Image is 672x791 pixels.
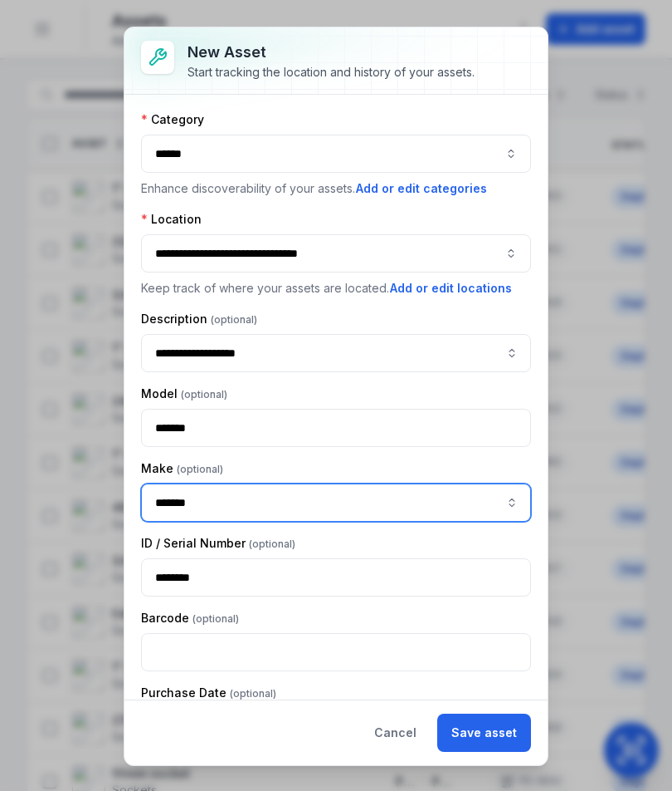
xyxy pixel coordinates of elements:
[141,334,531,372] input: asset-add:description-label
[389,279,513,297] button: Add or edit locations
[141,386,227,402] label: Model
[187,64,475,81] div: Start tracking the location and history of your assets.
[187,41,475,64] h3: New asset
[141,279,531,297] p: Keep track of where your assets are located.
[141,685,276,701] label: Purchase Date
[141,460,223,477] label: Make
[355,179,488,198] button: Add or edit categories
[141,111,204,128] label: Category
[437,714,531,752] button: Save asset
[141,311,257,327] label: Description
[141,535,295,552] label: ID / Serial Number
[141,179,531,198] p: Enhance discoverability of your assets.
[360,714,431,752] button: Cancel
[141,610,239,626] label: Barcode
[141,211,202,228] label: Location
[141,484,531,522] input: asset-add:cf[ca1b6296-9635-4ae3-ae60-00faad6de89d]-label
